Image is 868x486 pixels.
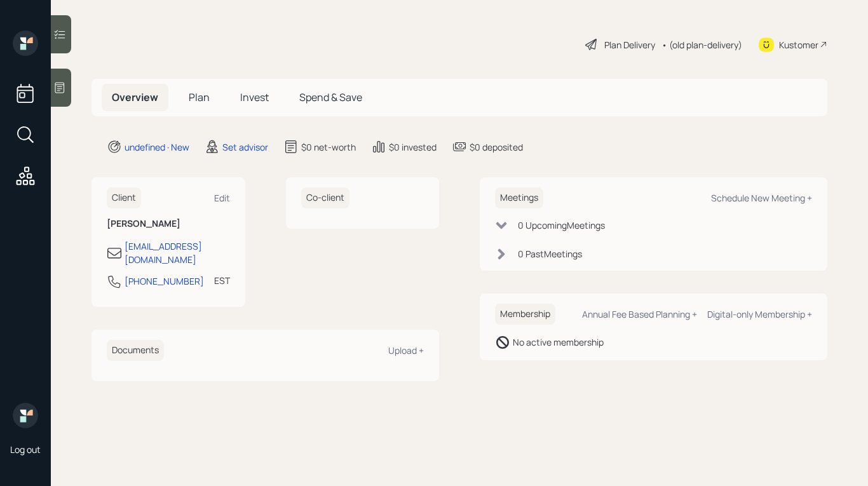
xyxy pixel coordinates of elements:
h6: [PERSON_NAME] [107,219,230,229]
div: [PHONE_NUMBER] [125,274,204,288]
div: Upload + [388,344,424,356]
div: [EMAIL_ADDRESS][DOMAIN_NAME] [125,240,230,266]
div: Digital-only Membership + [707,308,812,320]
div: Edit [214,192,230,204]
div: Plan Delivery [604,38,655,51]
div: Kustomer [779,38,818,51]
div: $0 net-worth [301,140,356,154]
h6: Co-client [301,187,349,208]
div: Schedule New Meeting + [711,192,812,204]
div: Log out [10,443,41,456]
div: Annual Fee Based Planning + [582,308,697,320]
div: $0 invested [389,140,437,154]
img: retirable_logo.png [13,403,38,428]
div: No active membership [513,335,604,349]
div: $0 deposited [470,140,523,154]
div: • (old plan-delivery) [661,38,742,51]
div: 0 Past Meeting s [518,247,582,260]
h6: Membership [495,304,555,325]
h6: Meetings [495,187,543,208]
div: EST [214,274,230,287]
span: Invest [240,90,269,104]
div: undefined · New [125,140,189,154]
div: Set advisor [222,140,268,154]
div: 0 Upcoming Meeting s [518,219,605,232]
span: Overview [112,90,158,104]
h6: Client [107,187,141,208]
span: Plan [189,90,210,104]
span: Spend & Save [299,90,362,104]
h6: Documents [107,340,164,361]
